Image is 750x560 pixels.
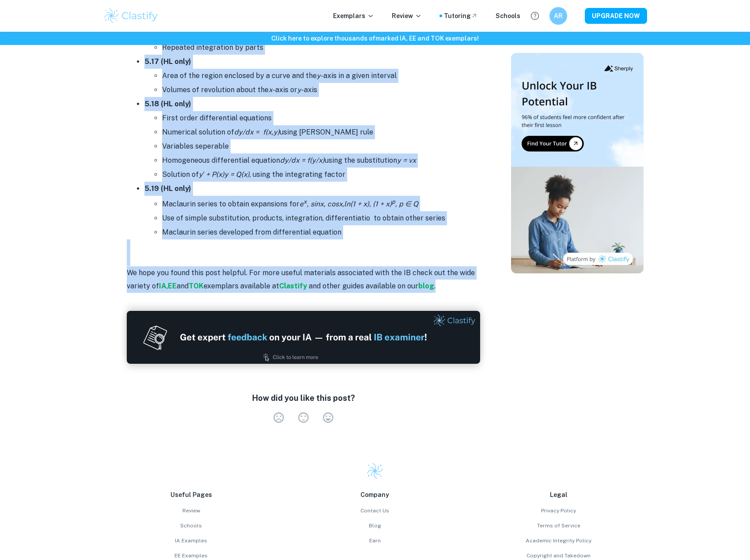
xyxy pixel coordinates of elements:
[527,8,542,23] button: Help and Feedback
[344,200,418,208] i: ln(1 + x), (1 + x) , p ∈ Q
[333,11,374,21] p: Exemplars
[397,156,416,164] i: y = vx
[496,11,520,21] a: Schools
[162,125,480,139] li: Numerical solution of using [PERSON_NAME] rule
[103,552,280,560] a: EE Examples
[470,490,647,500] p: Legal
[103,507,280,515] a: Review
[103,490,280,500] p: Useful Pages
[470,507,647,515] a: Privacy Policy
[299,200,343,208] i: e , sinx, cosx
[162,225,480,239] li: Maclaurin series developed from differential equation
[279,282,309,290] a: Clastify
[162,83,480,97] li: Volumes of revolution about the -axis or -axis
[585,8,647,24] button: UPGRADE NOW
[103,522,280,530] a: Schools
[162,196,480,211] li: Maclaurin series to obtain expansions for ,
[144,57,191,66] strong: 5.17 (HL only)
[127,266,480,293] p: We hope you found this post helpful. For more useful materials associated with the IB check out t...
[444,11,478,21] a: Tutoring
[287,490,463,500] p: Company
[2,34,748,43] h6: Click here to explore thousands of marked IA, EE and TOK exemplars !
[317,71,321,80] i: y
[287,537,463,545] a: Earn
[269,86,273,94] i: x
[418,282,434,290] a: blog
[162,111,480,125] li: First order differential equations
[252,392,355,404] h6: How did you like this post?
[144,100,191,108] strong: 5.18 (HL only)
[234,128,280,136] i: dy/dx = f(x,y)
[392,11,422,21] p: Review
[199,170,250,179] i: y′ + P(x)y = Q(x)
[162,69,480,83] li: Area of the region enclosed by a curve and the -axis in a given interval
[303,198,307,205] sup: x
[549,7,567,25] button: AR
[162,153,480,168] li: Homogeneous differential equation using the substitution
[287,522,463,530] a: Blog
[287,507,463,515] a: Contact Us
[470,522,647,530] a: Terms of Service
[366,462,384,480] img: Clastify logo
[189,282,204,290] a: TOK
[144,184,191,193] strong: 5.19 (HL only)
[279,282,307,290] strong: Clastify
[103,7,159,25] img: Clastify logo
[162,211,480,225] li: Use of simple substitution, products, integration, differentiatio to obtain other series
[470,537,647,545] a: Academic Integrity Policy
[511,53,644,273] img: Thumbnail
[159,282,167,290] a: IA
[127,311,480,364] img: Ad
[470,552,647,560] a: Copyright and Takedown
[162,168,480,182] li: Solution of , using the integrating factor
[392,198,395,205] sup: p
[103,537,280,545] a: IA Examples
[280,156,325,164] i: dy/dx = f(y/x)
[162,139,480,153] li: Variables seperable
[297,86,301,94] i: y
[168,282,177,290] a: EE
[553,11,564,21] h6: AR
[162,41,480,55] li: Repeated integration by parts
